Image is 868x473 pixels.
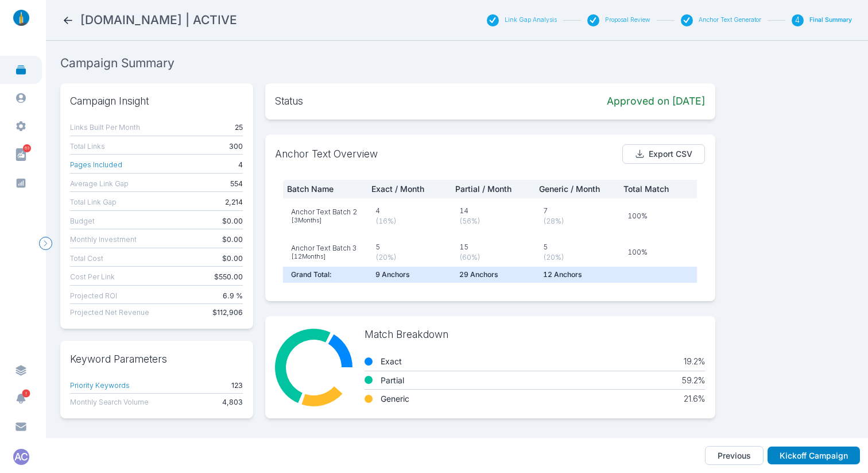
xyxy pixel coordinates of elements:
[238,159,243,171] b: 4
[70,252,103,264] button: Total Cost
[235,121,243,133] b: 25
[684,394,705,404] p: 21.6 %
[222,233,243,245] b: $0.00
[699,16,761,24] button: Anchor Text Generator
[375,216,443,226] p: ( 16 %)
[365,326,705,343] p: Match Breakdown
[455,184,522,194] p: Partial / Month
[70,306,149,318] button: Projected Net Revenue
[70,196,117,208] button: Total Link Gap
[459,206,527,216] p: 14
[705,446,764,466] button: Previous
[381,356,402,367] b: exact
[223,290,243,302] b: 6.9 %
[80,12,237,28] h2: 2-10.com | ACTIVE
[682,375,705,386] p: 59.2 %
[543,216,611,226] p: ( 28 %)
[459,242,527,252] p: 15
[539,184,606,194] p: Generic / Month
[375,206,443,216] p: 4
[70,121,140,133] button: Links Built Per Month
[70,396,149,408] button: Monthly Search Volume
[70,271,115,283] button: Cost Per Link
[70,159,122,171] button: Pages Included
[60,55,854,71] h2: Campaign Summary
[543,242,611,252] p: 5
[381,394,409,404] b: generic
[627,211,695,221] p: 100%
[222,396,243,408] b: 4,803
[70,93,243,109] p: Campaign Insight
[623,184,699,194] p: Total Match
[605,16,650,24] button: Proposal Review
[375,252,443,263] p: ( 20 %)
[229,140,243,152] b: 300
[543,252,611,263] p: ( 20 %)
[607,93,705,109] b: Approved on [DATE]
[214,271,243,283] b: $550.00
[684,356,705,367] p: 19.2 %
[459,216,527,226] p: ( 56 %)
[792,14,804,26] div: 4
[70,379,130,391] button: Priority Keywords
[70,178,129,190] button: Average Link Gap
[222,215,243,227] b: $0.00
[23,144,31,152] span: 63
[70,290,117,302] button: Projected ROI
[9,10,33,26] img: linklaunch_small.2ae18699.png
[505,16,557,24] button: Link Gap Analysis
[535,267,619,283] td: 12 Anchor s
[225,196,243,208] b: 2,214
[291,243,356,253] p: Anchor Text Batch 3
[622,144,706,164] button: Export CSV
[275,146,378,162] p: Anchor Text Overview
[222,252,243,264] b: $0.00
[70,215,95,227] button: Budget
[459,252,527,263] p: ( 60 %)
[543,206,611,216] p: 7
[275,93,303,109] p: Status
[291,253,359,261] p: [ 12 Month s ]
[283,267,367,283] td: Grand Total:
[627,247,695,257] p: 100%
[451,267,535,283] td: 29 Anchor s
[287,184,354,194] p: Batch Name
[809,16,852,24] button: Final Summary
[367,267,451,283] td: 9 Anchor s
[291,207,357,217] p: Anchor Text Batch 2
[70,140,105,152] button: Total Links
[70,233,137,245] button: Monthly Investment
[768,447,860,465] button: Kickoff Campaign
[371,184,438,194] p: Exact / Month
[230,178,243,190] b: 554
[212,306,243,318] b: $112,906
[291,217,359,225] p: [ 3 Month s ]
[231,379,243,391] b: 123
[70,351,243,367] p: Keyword Parameters
[375,242,443,252] p: 5
[381,375,404,386] b: partial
